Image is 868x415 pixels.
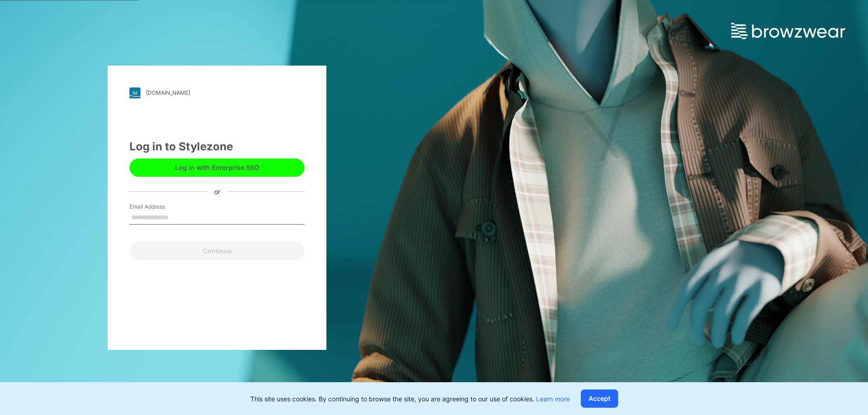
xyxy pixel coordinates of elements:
[146,89,190,96] div: [DOMAIN_NAME]
[250,394,570,404] p: This site uses cookies. By continuing to browse the site, you are agreeing to our use of cookies.
[536,395,570,403] a: Learn more
[129,203,193,211] label: Email Address
[581,389,618,408] button: Accept
[129,87,140,98] img: stylezone-logo.562084cfcfab977791bfbf7441f1a819.svg
[731,23,845,39] img: browzwear-logo.e42bd6dac1945053ebaf764b6aa21510.svg
[129,138,305,155] div: Log in to Stylezone
[207,187,227,196] div: or
[129,159,305,177] button: Log in with Enterprise SSO
[129,87,305,98] a: [DOMAIN_NAME]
